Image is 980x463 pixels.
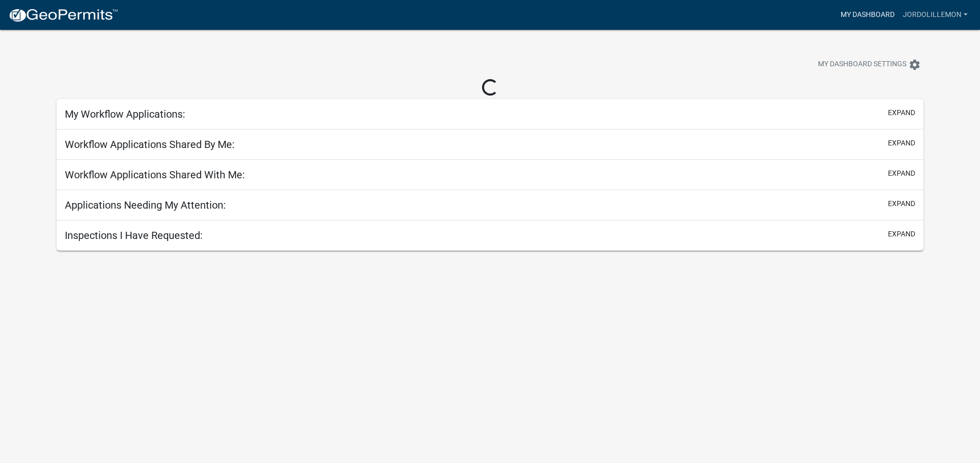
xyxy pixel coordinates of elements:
[836,5,899,25] a: My Dashboard
[888,229,915,239] button: expand
[65,169,245,181] h5: Workflow Applications Shared With Me:
[908,59,921,71] i: settings
[818,59,906,71] span: My Dashboard Settings
[888,107,915,118] button: expand
[888,138,915,149] button: expand
[65,199,226,211] h5: Applications Needing My Attention:
[888,198,915,209] button: expand
[810,54,929,75] button: My Dashboard Settingssettings
[888,168,915,179] button: expand
[899,5,972,25] a: jordolillemon
[65,229,203,242] h5: Inspections I Have Requested:
[65,108,185,120] h5: My Workflow Applications:
[65,138,235,151] h5: Workflow Applications Shared By Me:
